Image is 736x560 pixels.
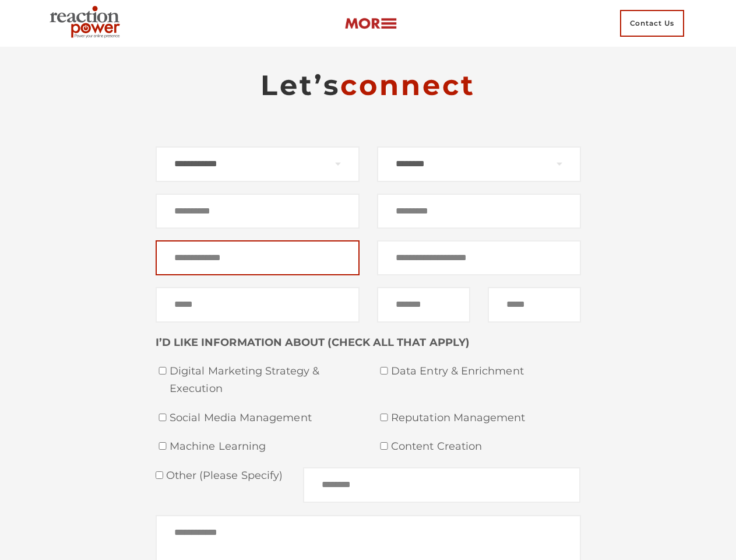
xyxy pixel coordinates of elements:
img: more-btn.png [344,17,397,30]
span: Contact Us [620,10,684,37]
h2: Let’s [156,68,581,103]
strong: I’D LIKE INFORMATION ABOUT (CHECK ALL THAT APPLY) [156,336,470,349]
span: Digital Marketing Strategy & Execution [170,363,360,397]
span: connect [340,68,476,102]
span: Data Entry & Enrichment [391,363,581,380]
span: Machine Learning [170,438,360,456]
span: Reputation Management [391,409,581,427]
span: Other (please specify) [163,469,283,482]
img: Executive Branding | Personal Branding Agency [45,2,129,44]
span: Content Creation [391,438,581,456]
span: Social Media Management [170,409,360,427]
